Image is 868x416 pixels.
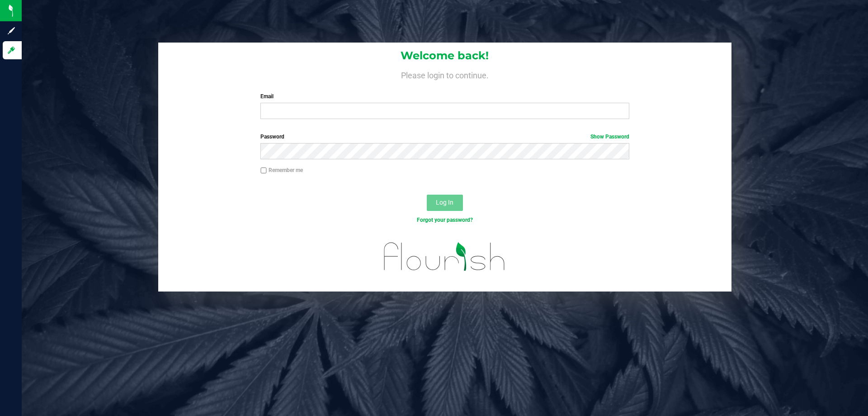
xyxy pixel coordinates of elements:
[417,217,473,223] a: Forgot your password?
[158,69,731,80] h4: Please login to continue.
[260,92,629,100] label: Email
[7,26,16,35] inline-svg: Sign up
[427,195,463,211] button: Log In
[7,46,16,55] inline-svg: Log in
[260,166,303,174] label: Remember me
[590,134,629,140] a: Show Password
[260,167,267,174] input: Remember me
[260,134,284,140] span: Password
[436,199,453,206] span: Log In
[158,50,731,62] h1: Welcome back!
[373,234,516,280] img: flourish_logo.svg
